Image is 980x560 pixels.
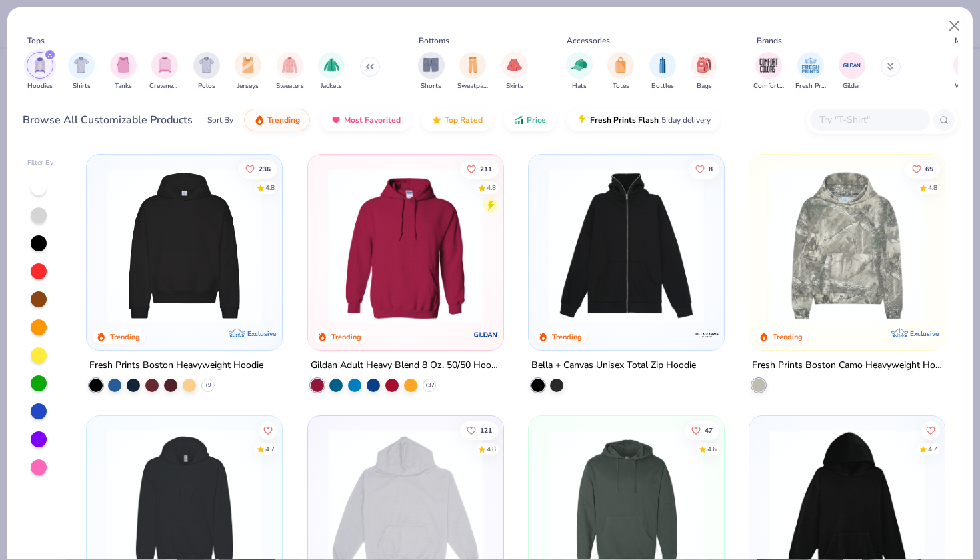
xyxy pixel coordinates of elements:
button: filter button [691,52,717,91]
img: Tanks Image [116,57,131,73]
span: 8 [709,165,713,172]
div: Brands [757,35,782,47]
button: filter button [27,52,53,91]
span: Bags [697,81,712,91]
img: Bottles Image [655,57,670,73]
img: Gildan Image [842,55,862,75]
img: trending.gif [254,115,265,125]
div: Sort By [207,114,233,126]
div: 4.8 [486,183,495,193]
span: Most Favorited [344,115,401,125]
button: Fresh Prints Flash5 day delivery [567,109,721,131]
div: filter for Skirts [501,52,528,91]
button: Like [921,421,940,440]
div: filter for Bags [691,52,717,91]
div: 4.8 [928,183,937,193]
span: Price [527,115,546,125]
img: 01756b78-01f6-4cc6-8d8a-3c30c1a0c8ac [321,168,490,323]
button: Like [459,421,498,440]
button: filter button [68,52,95,91]
div: filter for Women [953,52,980,91]
div: filter for Tanks [110,52,137,91]
span: Polos [198,81,215,91]
span: Shorts [421,81,441,91]
button: filter button [318,52,345,91]
img: Shorts Image [423,57,439,73]
button: filter button [566,52,593,91]
img: Gildan logo [473,321,499,348]
div: Fresh Prints Boston Camo Heavyweight Hoodie [752,357,942,374]
div: Bella + Canvas Unisex Total Zip Hoodie [531,357,696,374]
div: filter for Sweaters [276,52,304,91]
div: filter for Jerseys [235,52,261,91]
div: 4.8 [265,183,275,193]
div: 4.7 [265,445,275,455]
img: Skirts Image [507,57,522,73]
span: 5 day delivery [661,113,711,128]
span: Shirts [73,81,91,91]
img: Crewnecks Image [157,57,172,73]
span: Exclusive [910,329,939,338]
button: Top Rated [421,109,493,131]
button: filter button [193,52,220,91]
div: filter for Hats [566,52,593,91]
div: filter for Crewnecks [149,52,180,91]
span: Bottles [651,81,674,91]
div: Gildan Adult Heavy Blend 8 Oz. 50/50 Hooded Sweatshirt [311,357,501,374]
input: Try "T-Shirt" [818,112,921,127]
button: filter button [457,52,488,91]
button: Like [905,159,940,178]
img: Jerseys Image [241,57,255,73]
img: 91acfc32-fd48-4d6b-bdad-a4c1a30ac3fc [100,168,269,323]
div: 4.7 [928,445,937,455]
img: Hoodies Image [33,57,47,73]
span: Exclusive [248,329,277,338]
span: 236 [259,165,271,172]
div: Accessories [567,35,610,47]
span: Crewnecks [149,81,180,91]
img: most_fav.gif [331,115,341,125]
div: filter for Fresh Prints [795,52,826,91]
div: filter for Jackets [318,52,345,91]
div: filter for Comfort Colors [753,52,784,91]
span: 65 [925,165,933,172]
span: Top Rated [445,115,483,125]
span: 211 [479,165,491,172]
span: Fresh Prints [795,81,826,91]
button: filter button [839,52,865,91]
span: Sweaters [276,81,304,91]
button: Close [942,13,967,39]
button: Price [503,109,556,131]
img: Fresh Prints Image [801,55,821,75]
img: Polos Image [199,57,214,73]
div: Tops [27,35,45,47]
img: Bella + Canvas logo [693,321,720,348]
button: filter button [753,52,784,91]
span: Totes [613,81,629,91]
span: Trending [267,115,300,125]
span: Fresh Prints Flash [590,115,659,125]
div: filter for Gildan [839,52,865,91]
img: Comfort Colors Image [759,55,779,75]
div: Filter By [27,158,54,168]
button: filter button [607,52,634,91]
button: Like [689,159,719,178]
button: filter button [110,52,137,91]
span: + 37 [424,381,434,389]
img: Shirts Image [74,57,89,73]
button: filter button [501,52,528,91]
div: filter for Polos [193,52,220,91]
div: filter for Sweatpants [457,52,488,91]
div: 4.6 [707,445,717,455]
img: TopRated.gif [431,115,442,125]
span: 47 [705,427,713,434]
button: filter button [149,52,180,91]
div: filter for Shorts [418,52,445,91]
div: filter for Totes [607,52,634,91]
div: filter for Hoodies [27,52,53,91]
button: Trending [244,109,310,131]
span: + 9 [205,381,211,389]
span: Hats [572,81,587,91]
img: Hats Image [571,57,587,73]
span: Comfort Colors [753,81,784,91]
